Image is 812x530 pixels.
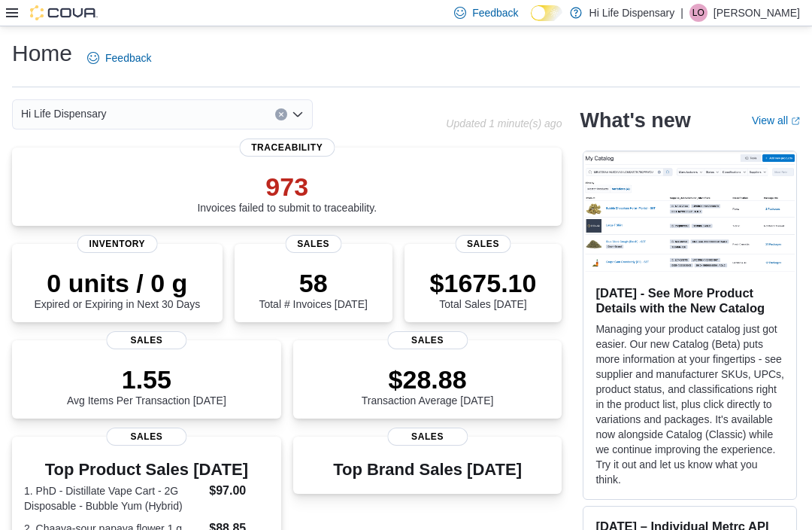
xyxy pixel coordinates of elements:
p: $28.88 [362,364,494,394]
span: Sales [455,235,511,253]
a: View allExternal link [752,114,800,126]
p: Hi Life Dispensary [589,4,675,22]
span: Feedback [472,5,518,20]
h2: What's new [580,108,690,132]
h3: Top Brand Sales [DATE] [333,461,522,479]
p: $1675.10 [430,268,537,298]
input: Dark Mode [531,5,562,21]
span: Sales [285,235,341,253]
dt: 1. PhD - Distillate Vape Cart - 2G Disposable - Bubble Yum (Hybrid) [24,483,203,513]
p: 0 units / 0 g [34,268,200,298]
div: Total # Invoices [DATE] [259,268,367,310]
a: Feedback [81,43,157,73]
div: Expired or Expiring in Next 30 Days [34,268,200,310]
button: Clear input [275,108,287,120]
p: Updated 1 minute(s) ago [446,117,562,129]
div: Total Sales [DATE] [430,268,537,310]
div: Avg Items Per Transaction [DATE] [67,364,226,407]
span: Sales [387,331,468,349]
p: 58 [259,268,367,298]
span: Sales [106,331,186,349]
div: Transaction Average [DATE] [362,364,494,407]
img: Cova [30,5,98,20]
p: 1.55 [67,364,226,394]
span: LO [692,4,704,22]
h3: Top Product Sales [DATE] [24,461,269,479]
p: Managing your product catalog just got easier. Our new Catalog (Beta) puts more information at yo... [595,321,784,487]
h3: [DATE] - See More Product Details with the New Catalog [595,285,784,315]
div: Invoices failed to submit to traceability. [197,172,377,214]
dd: $97.00 [209,482,268,500]
span: Inventory [77,235,158,253]
button: Open list of options [292,108,304,120]
h1: Home [12,38,72,69]
span: Sales [387,428,468,446]
svg: External link [791,117,800,126]
p: | [680,4,683,22]
span: Traceability [239,139,335,157]
p: [PERSON_NAME] [714,4,800,22]
span: Sales [106,428,186,446]
span: Hi Life Dispensary [21,105,107,123]
p: 973 [197,172,377,202]
span: Dark Mode [531,21,532,22]
div: Lori Oropeza [689,4,707,22]
span: Feedback [105,50,151,65]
